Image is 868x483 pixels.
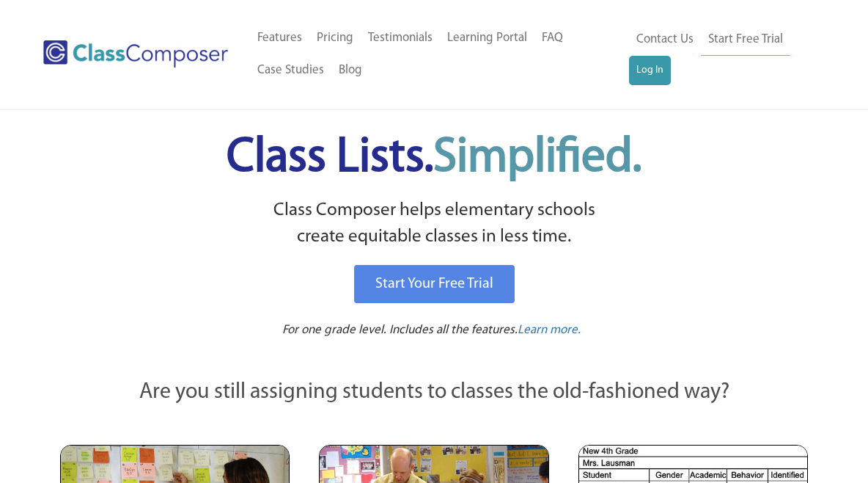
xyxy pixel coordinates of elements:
a: Pricing [309,22,361,54]
a: Start Free Trial [701,23,790,57]
a: Start Your Free Trial [354,265,515,303]
p: Are you still assigning students to classes the old-fashioned way? [60,377,808,409]
span: Learn more. [518,324,581,336]
nav: Header Menu [629,23,813,85]
span: Start Your Free Trial [375,277,493,291]
a: Blog [331,54,369,87]
span: For one grade level. Includes all the features. [282,324,518,336]
a: Learning Portal [440,22,534,54]
img: Class Composer [43,40,227,68]
a: Case Studies [250,54,331,87]
span: Class Lists. [227,134,641,182]
span: Simplified. [433,134,641,182]
a: Log In [629,56,671,85]
p: Class Composer helps elementary schools create equitable classes in less time. [58,197,810,251]
a: Features [250,22,309,54]
nav: Header Menu [250,22,630,87]
a: FAQ [534,22,570,54]
a: Contact Us [629,23,701,56]
a: Learn more. [518,322,581,340]
a: Testimonials [361,22,440,54]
